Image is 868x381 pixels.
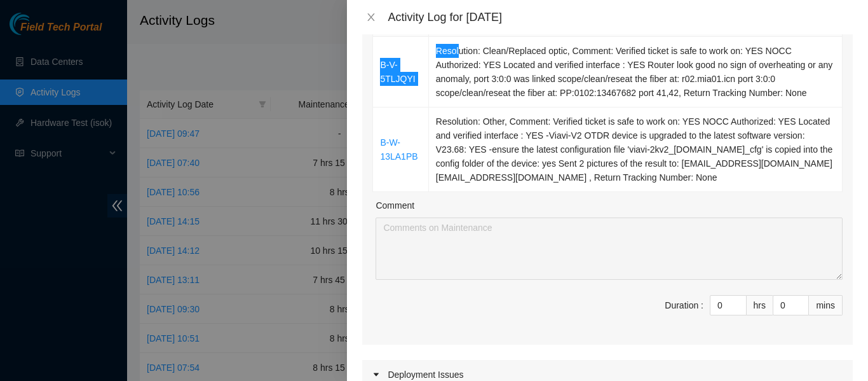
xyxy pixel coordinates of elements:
[429,107,843,192] td: Resolution: Other, Comment: Verified ticket is safe to work on: YES NOCC Authorized: YES Located ...
[366,12,376,22] span: close
[376,218,843,280] textarea: Comment
[380,137,417,162] a: B-W-13LA1PB
[388,10,853,24] div: Activity Log for [DATE]
[372,371,380,378] span: caret-right
[380,60,415,84] a: B-V-5TLJQYI
[429,37,843,107] td: Resolution: Clean/Replaced optic, Comment: Verified ticket is safe to work on: YES NOCC Authorize...
[809,295,843,315] div: mins
[362,11,380,24] button: Close
[665,298,703,312] div: Duration :
[376,198,414,212] label: Comment
[747,295,773,315] div: hrs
